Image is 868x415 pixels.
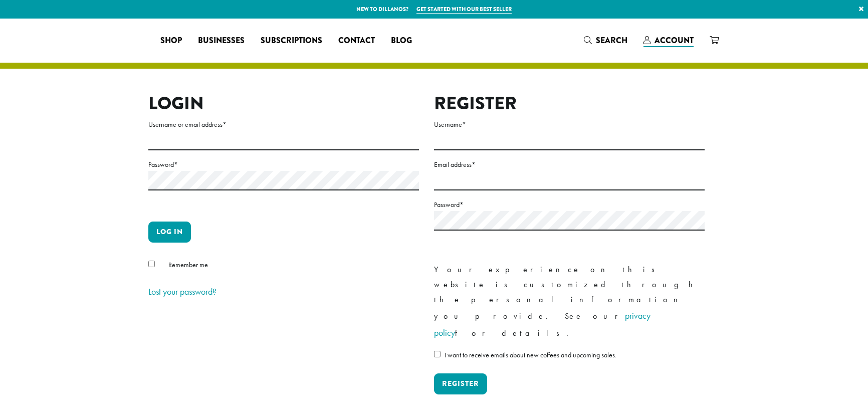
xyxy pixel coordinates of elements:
[434,351,441,357] input: I want to receive emails about new coffees and upcoming sales.
[434,262,705,341] p: Your experience on this website is customized through the personal information you provide. See o...
[655,35,694,46] span: Account
[168,260,208,269] span: Remember me
[152,33,190,49] a: Shop
[596,35,627,46] span: Search
[261,35,322,47] span: Subscriptions
[198,35,245,47] span: Businesses
[148,286,216,297] a: Lost your password?
[434,310,650,338] a: privacy policy
[148,93,419,114] h2: Login
[148,118,419,131] label: Username or email address
[445,350,616,359] span: I want to receive emails about new coffees and upcoming sales.
[416,5,512,14] a: Get started with our best seller
[434,373,487,394] button: Register
[148,222,191,243] button: Log in
[434,158,705,171] label: Email address
[576,32,635,49] a: Search
[391,35,412,47] span: Blog
[148,158,419,171] label: Password
[338,35,375,47] span: Contact
[434,93,705,114] h2: Register
[160,35,182,47] span: Shop
[434,198,705,211] label: Password
[434,118,705,131] label: Username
